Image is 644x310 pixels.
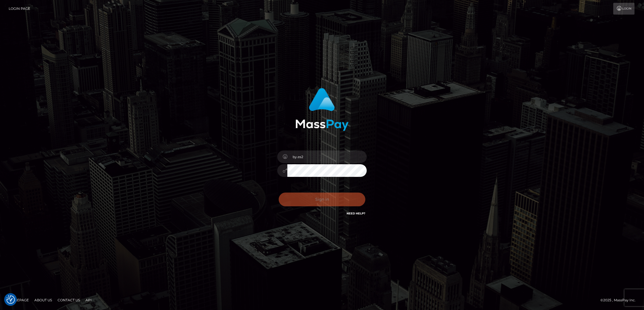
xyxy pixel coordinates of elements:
img: Revisit consent button [6,295,15,304]
a: Contact Us [55,296,82,304]
input: Username... [287,151,367,163]
div: © 2025 , MassPay Inc. [600,297,640,303]
a: Login Page [9,3,30,15]
img: MassPay Login [295,88,349,131]
button: Consent Preferences [6,295,15,304]
a: Login [613,3,634,15]
a: Need Help? [347,212,365,215]
a: Homepage [6,296,31,304]
a: API [83,296,94,304]
a: About Us [32,296,54,304]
